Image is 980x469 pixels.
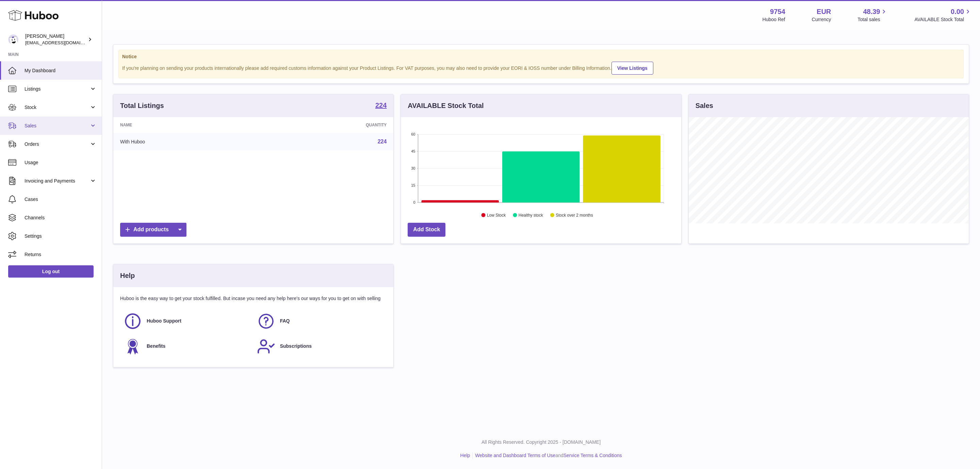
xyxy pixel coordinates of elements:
td: With Huboo [113,133,261,151]
a: 224 [375,102,387,110]
a: Benefits [124,337,250,356]
h3: AVAILABLE Stock Total [408,101,484,110]
p: Huboo is the easy way to get your stock fulfilled. But incase you need any help here's our ways f... [120,295,387,302]
div: Huboo Ref [763,16,785,23]
text: Stock over 2 months [556,213,593,218]
span: 48.39 [863,7,880,16]
span: Settings [24,233,97,239]
a: Website and Dashboard Terms of Use [475,453,555,458]
th: Quantity [261,117,393,133]
strong: Notice [122,53,960,60]
strong: 224 [375,102,387,109]
span: Invoicing and Payments [24,178,89,184]
div: Currency [812,16,831,23]
span: Usage [24,159,97,166]
span: Huboo Support [147,318,181,324]
a: View Listings [611,62,653,75]
a: 224 [378,139,387,144]
span: Subscriptions [280,343,312,349]
h3: Sales [696,101,713,110]
a: 0.00 AVAILABLE Stock Total [914,7,972,23]
span: [EMAIL_ADDRESS][DOMAIN_NAME] [25,40,100,45]
h3: Help [120,271,135,280]
text: Healthy stock [519,213,543,218]
span: Returns [24,251,97,258]
text: Low Stock [487,213,506,218]
span: My Dashboard [24,67,97,74]
a: Service Terms & Conditions [563,453,622,458]
strong: 9754 [770,7,785,16]
p: All Rights Reserved. Copyright 2025 - [DOMAIN_NAME] [108,439,975,445]
text: 60 [411,132,415,136]
li: and [473,452,622,459]
span: Sales [24,123,89,129]
span: FAQ [280,318,290,324]
text: 45 [411,149,415,153]
span: Benefits [147,343,165,349]
div: [PERSON_NAME] [25,33,86,46]
a: Add products [120,223,186,237]
span: 0.00 [951,7,964,16]
a: FAQ [257,312,383,330]
div: If you're planning on sending your products internationally please add required customs informati... [122,61,960,75]
span: AVAILABLE Stock Total [914,16,972,23]
span: Orders [24,141,89,147]
a: Add Stock [408,223,445,237]
a: Help [460,453,470,458]
a: Subscriptions [257,337,383,356]
span: Cases [24,196,97,203]
span: Total sales [857,16,888,23]
span: Listings [24,86,89,92]
strong: EUR [817,7,831,16]
text: 15 [411,183,415,187]
th: Name [113,117,261,133]
text: 0 [413,200,415,204]
img: info@fieldsluxury.london [8,34,18,45]
a: Log out [8,265,94,278]
a: Huboo Support [124,312,250,330]
a: 48.39 Total sales [857,7,888,23]
span: Stock [24,104,89,111]
h3: Total Listings [120,101,164,110]
span: Channels [24,215,97,221]
text: 30 [411,166,415,170]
